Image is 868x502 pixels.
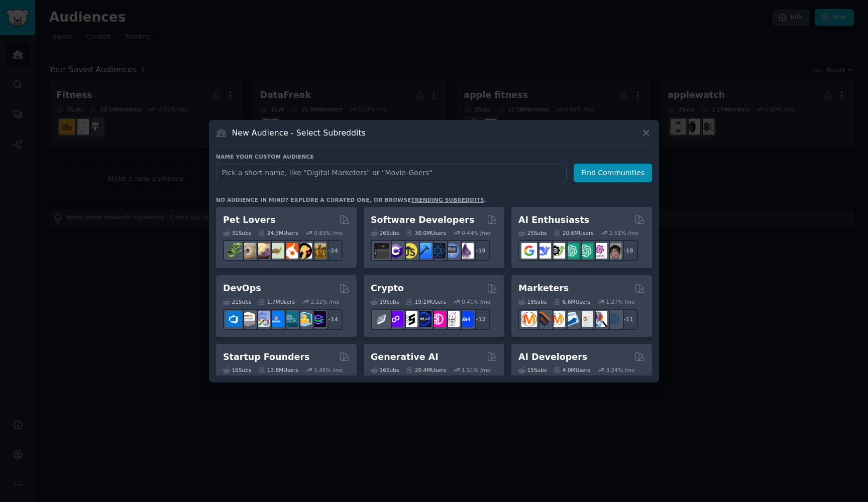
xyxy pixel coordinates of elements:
h2: DevOps [223,282,261,295]
img: dogbreed [310,243,326,259]
div: 26 Sub s [371,229,399,236]
img: 0xPolygon [388,311,403,327]
img: elixir [458,243,474,259]
img: platformengineering [282,311,298,327]
img: ethstaker [402,311,417,327]
div: 1.7M Users [258,298,295,305]
div: + 14 [321,309,343,330]
img: DevOpsLinks [268,311,284,327]
h2: Startup Founders [223,351,309,363]
div: + 11 [617,309,638,330]
img: defi_ [458,311,474,327]
img: PlatformEngineers [310,311,326,327]
div: + 24 [321,240,343,261]
button: Find Communities [574,164,652,182]
h2: Generative AI [371,351,439,363]
h2: AI Enthusiasts [518,214,589,226]
img: AskMarketing [550,311,565,327]
img: ethfinance [374,311,389,327]
div: 16 Sub s [371,366,399,373]
div: No audience in mind? Explore a curated one, or browse . [216,196,486,203]
img: AItoolsCatalog [550,243,565,259]
img: Docker_DevOps [254,311,270,327]
div: 15 Sub s [518,366,547,373]
div: 20.4M Users [406,366,446,373]
div: 3.24 % /mo [606,366,635,373]
img: ArtificalIntelligence [606,243,621,259]
div: 4.0M Users [554,366,590,373]
div: 13.8M Users [258,366,298,373]
img: MarketingResearch [592,311,607,327]
img: chatgpt_prompts_ [578,243,593,259]
div: 30.0M Users [406,229,446,236]
img: Emailmarketing [564,311,579,327]
div: 20.6M Users [554,229,593,236]
img: GoogleGeminiAI [521,243,537,259]
img: aws_cdk [296,311,312,327]
h3: New Audience - Select Subreddits [232,128,366,138]
img: cockatiel [282,243,298,259]
img: ballpython [240,243,256,259]
div: 6.6M Users [554,298,590,305]
div: 19.1M Users [406,298,446,305]
img: leopardgeckos [254,243,270,259]
div: 25 Sub s [518,229,547,236]
input: Pick a short name, like "Digital Marketers" or "Movie-Goers" [216,164,567,182]
img: defiblockchain [430,311,446,327]
div: 1.45 % /mo [314,366,343,373]
div: 21 Sub s [223,298,251,305]
h2: Pet Lovers [223,214,276,226]
h2: Software Developers [371,214,474,226]
img: chatgpt_promptDesign [564,243,579,259]
img: learnjavascript [402,243,417,259]
img: azuredevops [226,311,242,327]
img: googleads [578,311,593,327]
div: 0.83 % /mo [314,229,343,236]
img: turtle [268,243,284,259]
h2: Marketers [518,282,569,295]
img: iOSProgramming [416,243,431,259]
img: OpenAIDev [592,243,607,259]
a: trending subreddits [411,197,484,203]
h2: AI Developers [518,351,587,363]
img: content_marketing [521,311,537,327]
div: 19 Sub s [371,298,399,305]
img: web3 [416,311,431,327]
div: + 18 [617,240,638,261]
img: OnlineMarketing [606,311,621,327]
img: csharp [388,243,403,259]
img: reactnative [430,243,446,259]
div: 18 Sub s [518,298,547,305]
h2: Crypto [371,282,404,295]
img: bigseo [535,311,551,327]
img: AskComputerScience [444,243,460,259]
div: 16 Sub s [223,366,251,373]
img: herpetology [226,243,242,259]
div: 2.51 % /mo [609,229,638,236]
img: CryptoNews [444,311,460,327]
img: PetAdvice [296,243,312,259]
div: 0.44 % /mo [462,229,490,236]
h3: Name your custom audience [216,153,652,160]
img: DeepSeek [535,243,551,259]
div: 31 Sub s [223,229,251,236]
div: 24.3M Users [258,229,298,236]
div: + 19 [469,240,490,261]
div: 0.41 % /mo [462,298,490,305]
div: 2.12 % /mo [311,298,340,305]
div: 1.51 % /mo [462,366,490,373]
div: + 12 [469,309,490,330]
div: 1.27 % /mo [606,298,635,305]
img: software [374,243,389,259]
img: AWS_Certified_Experts [240,311,256,327]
